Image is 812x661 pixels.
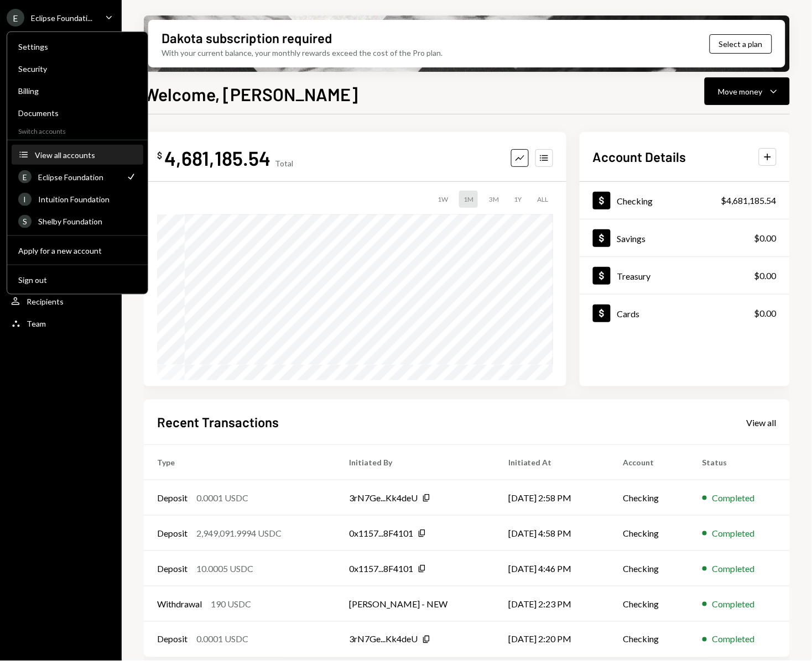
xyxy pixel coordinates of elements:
div: Total [275,159,293,168]
div: Recipients [27,297,64,306]
div: 0x1157...8F4101 [349,562,413,575]
a: Settings [12,36,143,56]
div: View all [747,417,777,428]
td: Checking [610,586,689,622]
div: $0.00 [754,269,777,282]
div: Completed [712,527,755,540]
a: Security [12,59,143,78]
div: Completed [712,633,755,646]
div: Dakota subscription required [162,29,332,47]
div: Completed [712,491,755,505]
div: Settings [18,42,137,51]
div: Billing [18,86,137,96]
div: Checking [617,196,653,206]
div: Eclipse Foundation [38,172,119,181]
div: Deposit [157,491,188,505]
button: Sign out [12,270,143,290]
td: [DATE] 4:58 PM [495,516,610,551]
h2: Account Details [593,148,686,166]
div: Eclipse Foundati... [31,13,92,23]
div: Intuition Foundation [38,195,137,204]
div: 1M [459,191,478,208]
a: Recipients [7,291,115,311]
div: Shelby Foundation [38,217,137,226]
a: Documents [12,103,143,123]
div: 2,949,091.9994 USDC [196,527,282,540]
div: Switch accounts [7,125,148,135]
div: 3M [485,191,503,208]
h2: Recent Transactions [157,413,279,431]
div: Documents [18,108,137,118]
div: E [18,170,32,183]
div: 0.0001 USDC [196,633,248,646]
div: $0.00 [754,307,777,320]
div: 10.0005 USDC [196,562,253,575]
a: Billing [12,81,143,101]
div: View all accounts [35,150,137,159]
th: Status [689,445,790,480]
th: Account [610,445,689,480]
div: Deposit [157,562,188,575]
div: $0.00 [754,232,777,245]
div: Cards [617,308,640,319]
a: IIntuition Foundation [12,189,143,209]
a: Checking$4,681,185.54 [580,182,790,219]
div: 1W [433,191,452,208]
td: [PERSON_NAME] - NEW [336,586,495,622]
a: Cards$0.00 [580,295,790,332]
a: View all [747,416,777,428]
div: Team [27,319,46,328]
td: Checking [610,480,689,516]
div: Deposit [157,633,188,646]
div: Apply for a new account [18,245,137,255]
a: Treasury$0.00 [580,257,790,294]
div: Sign out [18,275,137,284]
div: E [7,9,24,27]
div: Treasury [617,271,651,281]
div: With your current balance, your monthly rewards exceed the cost of the Pro plan. [162,47,443,59]
div: Security [18,64,137,74]
button: Apply for a new account [12,241,143,261]
th: Initiated At [495,445,610,480]
div: $4,681,185.54 [721,194,777,207]
a: Team [7,313,115,333]
div: $ [157,150,162,161]
a: Savings$0.00 [580,219,790,256]
h1: Welcome, [PERSON_NAME] [144,83,358,105]
div: 0.0001 USDC [196,491,248,505]
div: Completed [712,562,755,575]
div: ALL [533,191,553,208]
div: I [18,192,32,206]
div: 3rN7Ge...Kk4deU [349,491,418,505]
td: [DATE] 2:23 PM [495,586,610,622]
th: Initiated By [336,445,495,480]
td: [DATE] 2:58 PM [495,480,610,516]
div: Withdrawal [157,597,202,611]
th: Type [144,445,336,480]
td: [DATE] 4:46 PM [495,551,610,586]
div: Savings [617,233,646,244]
button: Select a plan [710,34,772,54]
div: 0x1157...8F4101 [349,527,413,540]
div: 3rN7Ge...Kk4deU [349,633,418,646]
div: Completed [712,597,755,611]
div: S [18,214,32,228]
td: [DATE] 2:20 PM [495,622,610,657]
button: Move money [705,77,790,105]
td: Checking [610,516,689,551]
a: SShelby Foundation [12,211,143,231]
div: 4,681,185.54 [164,145,270,170]
div: 190 USDC [211,597,251,611]
div: Move money [719,86,763,97]
td: Checking [610,622,689,657]
td: Checking [610,551,689,586]
button: View all accounts [12,145,143,165]
div: Deposit [157,527,188,540]
div: 1Y [510,191,527,208]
